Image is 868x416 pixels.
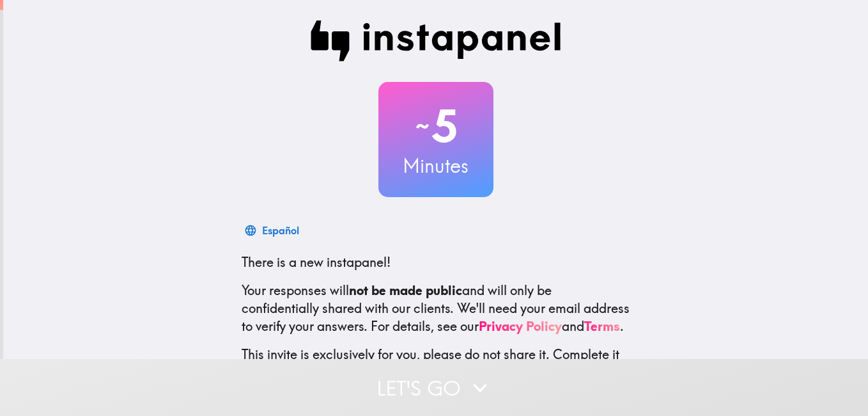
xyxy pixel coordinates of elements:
h2: 5 [378,100,493,152]
p: This invite is exclusively for you, please do not share it. Complete it soon because spots are li... [242,346,630,381]
img: Instapanel [311,20,561,61]
p: Your responses will and will only be confidentially shared with our clients. We'll need your emai... [242,282,630,335]
a: Terms [584,318,620,334]
span: There is a new instapanel! [242,254,391,270]
b: not be made public [349,282,462,298]
button: Español [242,218,304,243]
div: Español [262,221,299,239]
a: Privacy Policy [479,318,562,334]
span: ~ [414,107,431,145]
h3: Minutes [378,152,493,179]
